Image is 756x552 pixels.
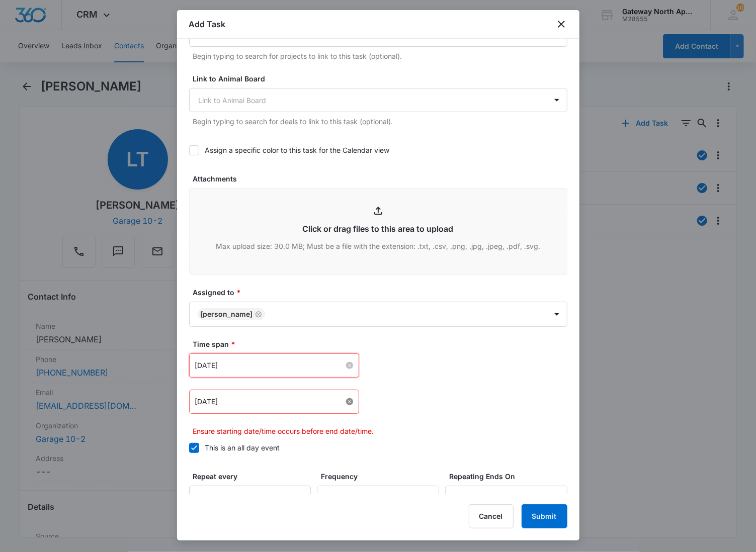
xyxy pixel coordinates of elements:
label: Repeat every [193,471,315,482]
label: Link to Animal Board [193,73,571,84]
div: Remove Derek Stellway [253,311,262,318]
p: Ensure starting date/time occurs before end date/time. [193,426,567,436]
span: close-circle [346,362,353,369]
div: This is an all day event [205,442,280,453]
input: Number [189,486,311,510]
span: close-circle [346,398,353,405]
input: Sep 15, 2025 [195,360,344,371]
div: [PERSON_NAME] [201,311,253,318]
label: Assign a specific color to this task for the Calendar view [189,145,567,155]
p: Begin typing to search for projects to link to this task (optional). [193,51,567,61]
input: Select date [451,492,552,503]
input: Apr 24, 2022 [195,396,344,407]
button: Submit [522,504,567,528]
button: close [555,18,567,30]
label: Frequency [321,471,443,482]
h1: Add Task [189,18,226,30]
button: Cancel [469,504,514,528]
p: Begin typing to search for deals to link to this task (optional). [193,116,567,127]
label: Assigned to [193,287,571,298]
label: Time span [193,339,571,349]
label: Repeating Ends On [449,471,571,482]
label: Attachments [193,173,571,184]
